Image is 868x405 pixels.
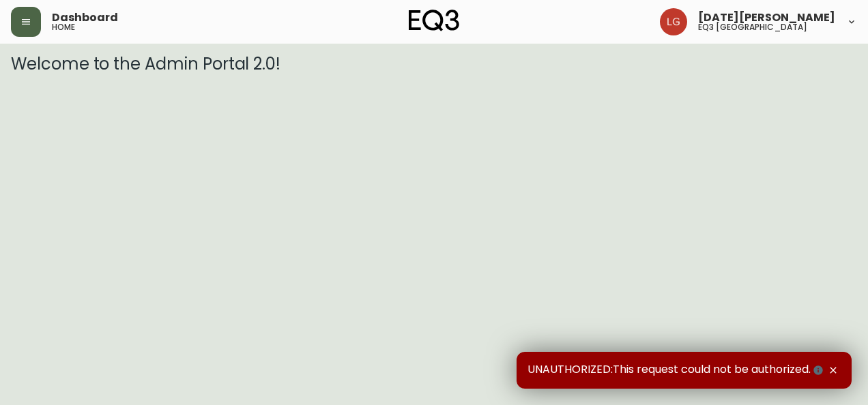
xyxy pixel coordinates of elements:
h5: eq3 [GEOGRAPHIC_DATA] [698,23,807,31]
img: 2638f148bab13be18035375ceda1d187 [660,8,687,35]
img: logo [409,10,459,31]
span: [DATE][PERSON_NAME] [698,12,835,23]
h3: Welcome to the Admin Portal 2.0! [11,55,857,74]
span: Dashboard [52,12,118,23]
h5: home [52,23,75,31]
span: UNAUTHORIZED:This request could not be authorized. [527,363,826,378]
